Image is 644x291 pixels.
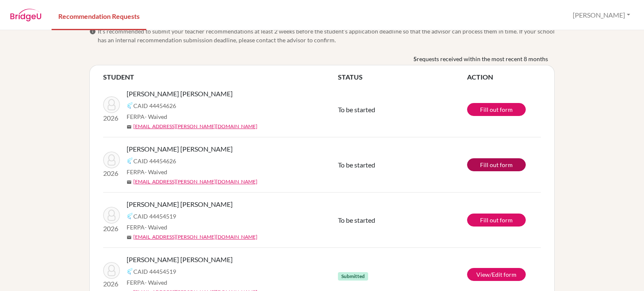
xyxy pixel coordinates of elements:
span: To be started [338,106,375,113]
img: CUBILLOS OCAMPO, MARIANA [103,152,120,168]
span: - Waived [145,168,167,175]
img: CUBILLOS OCAMPO, MARIANA [103,96,120,113]
p: 2026 [103,113,120,123]
a: Fill out form [467,158,526,171]
img: Common App logo [127,268,133,275]
a: Fill out form [467,103,526,116]
span: - Waived [145,279,167,286]
span: FERPA [127,223,167,232]
span: FERPA [127,167,167,176]
a: [EMAIL_ADDRESS][PERSON_NAME][DOMAIN_NAME] [133,233,257,241]
span: requests received within the most recent 8 months [417,54,548,63]
img: GONZALEZ RIZO, MARIA PAULA [103,207,120,224]
img: Common App logo [127,213,133,219]
span: - Waived [145,113,167,120]
b: 5 [413,54,417,63]
span: - Waived [145,224,167,231]
p: 2026 [103,224,120,234]
span: info [89,28,96,35]
span: [PERSON_NAME] [PERSON_NAME] [127,199,233,209]
span: CAID 44454519 [133,267,176,276]
img: Common App logo [127,157,133,164]
span: [PERSON_NAME] [PERSON_NAME] [127,255,233,265]
span: mail [127,235,132,240]
a: [EMAIL_ADDRESS][PERSON_NAME][DOMAIN_NAME] [133,178,257,185]
a: Fill out form [467,214,526,227]
span: CAID 44454626 [133,157,176,165]
p: 2026 [103,168,120,178]
button: [PERSON_NAME] [569,7,634,23]
img: Common App logo [127,102,133,109]
span: mail [127,180,132,185]
span: CAID 44454519 [133,212,176,221]
th: STATUS [338,72,467,82]
span: [PERSON_NAME] [PERSON_NAME] [127,89,233,99]
a: Recommendation Requests [52,1,146,30]
span: FERPA [127,278,167,287]
span: To be started [338,161,375,169]
p: 2026 [103,279,120,289]
th: STUDENT [103,72,338,82]
span: CAID 44454626 [133,101,176,110]
span: mail [127,124,132,129]
span: It’s recommended to submit your teacher recommendations at least 2 weeks before the student’s app... [98,27,555,44]
img: GONZALEZ RIZO, MARIA PAULA [103,262,120,279]
a: [EMAIL_ADDRESS][PERSON_NAME][DOMAIN_NAME] [133,123,257,130]
th: ACTION [467,72,541,82]
span: FERPA [127,112,167,121]
span: [PERSON_NAME] [PERSON_NAME] [127,144,233,154]
span: To be started [338,216,375,224]
a: View/Edit form [467,268,526,281]
img: BridgeU logo [10,9,42,21]
span: Submitted [338,272,368,281]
